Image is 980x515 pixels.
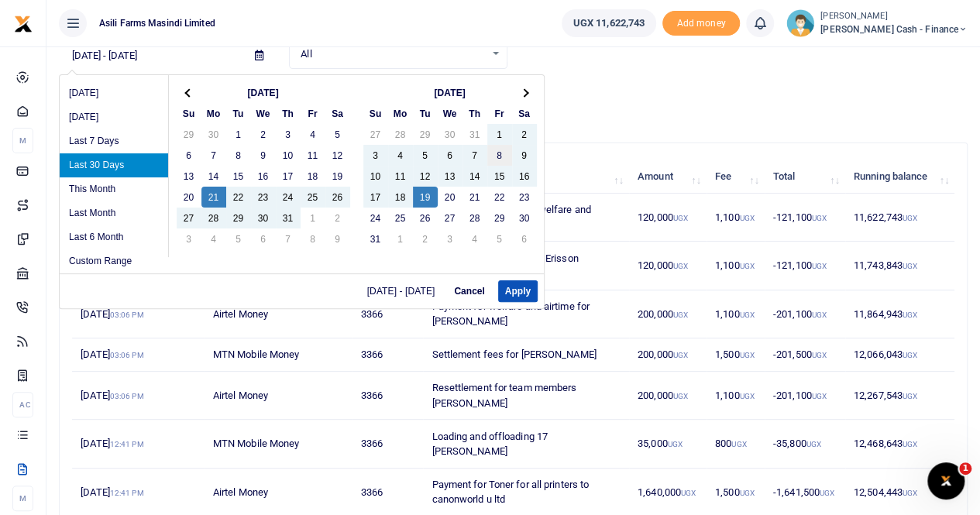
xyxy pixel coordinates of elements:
td: 24 [363,208,388,228]
td: 14 [462,166,487,187]
td: 26 [325,187,350,208]
td: 2 [251,124,276,145]
td: 5 [325,124,350,145]
td: 23 [251,187,276,208]
td: 9 [512,145,537,166]
td: 7 [276,228,301,249]
td: 6 [438,145,462,166]
td: 1 [487,124,512,145]
td: 6 [177,145,201,166]
td: 22 [487,187,512,208]
td: 27 [177,208,201,228]
td: 11 [388,166,413,187]
small: UGX [739,311,754,319]
td: 3366 [352,290,423,338]
td: Resettlement for team members [PERSON_NAME] [423,372,629,420]
span: Asili Farms Masindi Limited [93,16,222,30]
small: UGX [812,351,827,359]
td: 13 [177,166,201,187]
small: UGX [812,311,827,319]
th: Total: activate to sort column ascending [765,160,845,194]
td: 2 [512,124,537,145]
td: 31 [462,124,487,145]
th: We [438,103,462,124]
td: Loading and offloading 17 [PERSON_NAME] [423,420,629,468]
th: Su [363,103,388,124]
th: Sa [512,103,537,124]
td: 16 [512,166,537,187]
td: 200,000 [629,290,707,338]
td: 12 [325,145,350,166]
td: 3366 [352,420,423,468]
td: 30 [251,208,276,228]
td: 800 [707,420,765,468]
th: We [251,103,276,124]
td: -201,500 [765,338,845,372]
td: 20 [438,187,462,208]
span: [DATE] - [DATE] [367,287,442,296]
small: UGX [668,440,683,448]
td: 120,000 [629,194,707,242]
small: 12:41 PM [110,440,144,448]
td: 4 [201,228,226,249]
td: [DATE] [72,372,205,420]
li: M [12,486,33,511]
td: 1 [301,208,325,228]
small: UGX [731,440,746,448]
small: UGX [903,440,917,448]
td: 4 [301,124,325,145]
td: 7 [462,145,487,166]
td: 22 [226,187,251,208]
small: 03:06 PM [110,351,144,359]
span: 1 [959,462,971,475]
small: UGX [820,489,834,497]
td: 6 [251,228,276,249]
th: Sa [325,103,350,124]
a: logo-small logo-large logo-large [14,17,33,29]
td: 1 [226,124,251,145]
td: 7 [201,145,226,166]
small: UGX [903,351,917,359]
td: 8 [301,228,325,249]
td: 26 [413,208,438,228]
td: 4 [388,145,413,166]
td: 200,000 [629,372,707,420]
small: 03:06 PM [110,311,144,319]
td: 30 [512,208,537,228]
td: 19 [413,187,438,208]
li: This Month [60,177,168,201]
small: UGX [673,214,688,222]
td: 19 [325,166,350,187]
td: 29 [177,124,201,145]
td: Airtel Money [205,372,352,420]
td: Airtel Money [205,290,352,338]
td: 13 [438,166,462,187]
td: 18 [301,166,325,187]
td: 12,468,643 [845,420,954,468]
td: 11 [301,145,325,166]
td: 9 [251,145,276,166]
td: 12 [413,166,438,187]
th: Amount: activate to sort column ascending [629,160,707,194]
th: Th [462,103,487,124]
th: Running balance: activate to sort column ascending [845,160,954,194]
td: 28 [388,124,413,145]
td: MTN Mobile Money [205,420,352,468]
td: 24 [276,187,301,208]
td: 25 [301,187,325,208]
td: -121,100 [765,194,845,242]
small: UGX [739,351,754,359]
a: profile-user [PERSON_NAME] [PERSON_NAME] Cash - Finance [786,9,968,37]
small: UGX [812,392,827,400]
td: 1,100 [707,290,765,338]
li: Ac [12,392,33,417]
td: 1,100 [707,242,765,290]
td: 200,000 [629,338,707,372]
td: 10 [276,145,301,166]
li: [DATE] [60,81,168,105]
td: 16 [251,166,276,187]
small: UGX [903,311,917,319]
td: [DATE] [72,420,205,468]
small: UGX [903,262,917,270]
td: 28 [201,208,226,228]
